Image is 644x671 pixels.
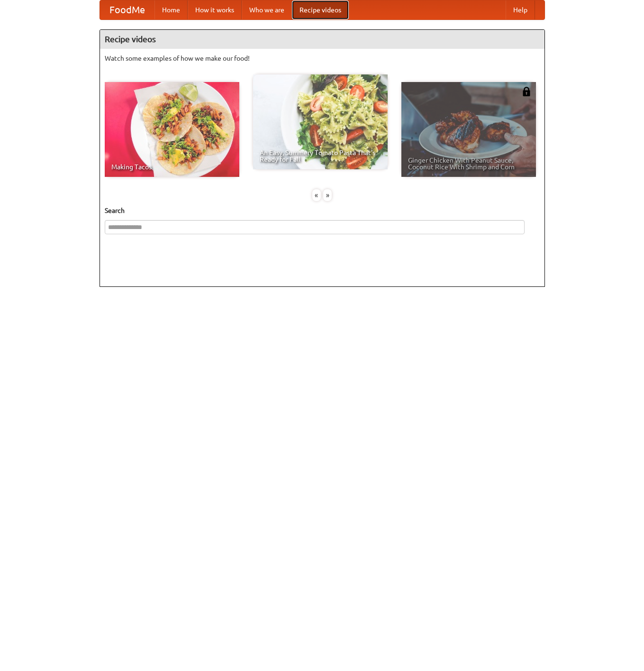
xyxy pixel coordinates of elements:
a: How it works [188,0,242,19]
a: Home [154,0,188,19]
a: Who we are [242,0,292,19]
span: Making Tacos [111,164,233,170]
img: 483408.png [522,87,531,96]
div: « [312,189,321,201]
h5: Search [105,206,540,215]
p: Watch some examples of how we make our food! [105,54,540,63]
a: Help [506,0,535,19]
span: An Easy, Summery Tomato Pasta That's Ready for Fall [260,149,381,163]
a: An Easy, Summery Tomato Pasta That's Ready for Fall [253,74,388,169]
div: » [323,189,332,201]
h4: Recipe videos [100,30,544,49]
a: Making Tacos [105,82,239,177]
a: Recipe videos [292,0,349,19]
a: FoodMe [100,0,154,19]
